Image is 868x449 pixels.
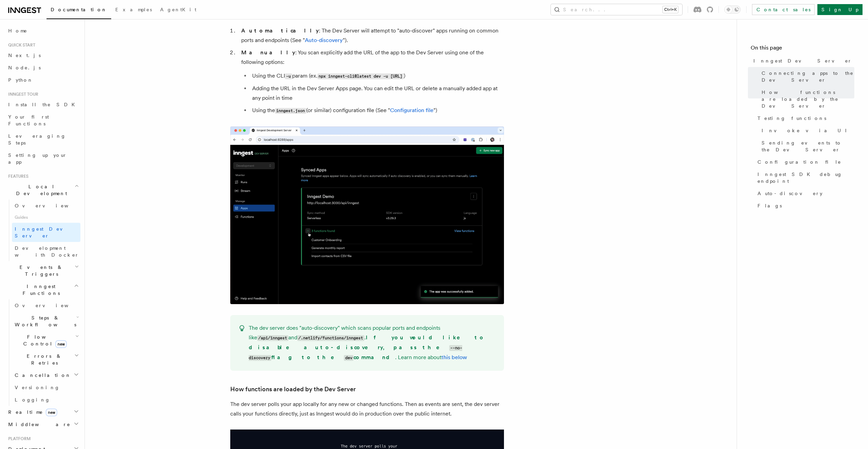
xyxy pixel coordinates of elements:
button: Steps & Workflows [12,312,80,331]
a: AgentKit [156,2,200,18]
span: Inngest SDK debug endpoint [757,171,854,185]
li: Using the CLI param (ex. ) [250,71,504,81]
a: Invoke via UI [759,124,854,137]
span: Middleware [5,421,70,428]
button: Events & Triggers [5,261,80,280]
span: Examples [115,7,152,12]
button: Inngest Functions [5,280,80,299]
strong: If you would like to disable auto-discovery, pass the flag to the command [249,334,485,360]
span: Home [8,27,27,34]
a: Auto-discovery [305,37,343,43]
button: Realtimenew [5,406,80,418]
span: Auto-discovery [757,190,822,197]
a: Home [5,25,80,37]
code: /api/inngest [257,335,288,341]
span: Errors & Retries [12,353,74,366]
a: Overview [12,200,80,212]
h4: On this page [751,44,854,55]
a: Configuration file [390,107,433,113]
span: Development with Docker [15,245,79,258]
button: Errors & Retries [12,350,80,369]
a: Flags [755,200,854,212]
li: : You scan explicitly add the URL of the app to the Dev Server using one of the following options: [239,48,504,115]
a: How functions are loaded by the Dev Server [759,86,854,112]
span: Inngest Functions [5,283,74,297]
button: Search...Ctrl+K [551,4,682,15]
button: Middleware [5,418,80,431]
span: Your first Functions [8,114,49,126]
a: How functions are loaded by the Dev Server [230,384,356,394]
button: Local Development [5,180,80,200]
span: Quick start [5,42,35,48]
a: Inngest Dev Server [751,55,854,67]
a: Connecting apps to the Dev Server [759,67,854,86]
span: Next.js [8,53,41,58]
a: Sending events to the Dev Server [759,137,854,156]
li: Adding the URL in the Dev Server Apps page. You can edit the URL or delete a manually added app a... [250,84,504,103]
span: AgentKit [160,7,196,12]
span: Leveraging Steps [8,133,66,146]
span: Invoke via UI [762,127,853,134]
a: Node.js [5,62,80,74]
a: this below [441,354,467,360]
a: Leveraging Steps [5,130,80,149]
span: Steps & Workflows [12,314,76,328]
span: Overview [15,303,85,308]
span: How functions are loaded by the Dev Server [762,89,854,109]
code: --no-discovery [249,345,463,361]
span: Install the SDK [8,102,79,107]
span: Documentation [51,7,107,12]
span: Flow Control [12,334,75,347]
span: Logging [15,397,50,403]
div: Inngest Functions [5,299,80,406]
span: new [55,340,67,348]
code: /.netlify/functions/inngest [297,335,364,341]
span: new [46,409,57,416]
button: Toggle dark mode [724,5,741,14]
div: Local Development [5,200,80,261]
span: Features [5,174,28,179]
p: The dev server polls your app locally for any new or changed functions. Then as events are sent, ... [230,399,504,419]
span: Versioning [15,385,60,390]
code: dev [344,355,353,361]
a: Sign Up [817,4,863,15]
span: Node.js [8,65,41,70]
a: Documentation [47,2,111,19]
kbd: Ctrl+K [663,6,678,13]
span: Sending events to the Dev Server [762,139,854,153]
span: Flags [757,202,782,209]
strong: Manually [241,49,295,56]
a: Overview [12,299,80,312]
code: -u [285,73,292,79]
a: Examples [111,2,156,18]
li: : The Dev Server will attempt to "auto-discover" apps running on common ports and endpoints (See ... [239,26,504,45]
a: Your first Functions [5,111,80,130]
li: Using the (or similar) configuration file (See " ") [250,106,504,115]
a: Versioning [12,381,80,394]
span: Realtime [5,409,57,416]
span: Configuration file [757,159,841,165]
span: Guides [12,212,80,223]
a: Install the SDK [5,98,80,111]
span: Connecting apps to the Dev Server [762,70,854,83]
a: Configuration file [755,156,854,168]
a: Development with Docker [12,242,80,261]
a: Testing functions [755,112,854,124]
span: Setting up your app [8,152,67,165]
a: Setting up your app [5,149,80,168]
a: Python [5,74,80,86]
span: Inngest tour [5,92,38,97]
strong: Automatically [241,27,319,34]
span: Platform [5,436,31,441]
a: Logging [12,394,80,406]
span: Local Development [5,183,75,197]
button: Flow Controlnew [12,331,80,350]
a: Inngest SDK debug endpoint [755,168,854,187]
button: Cancellation [12,369,80,381]
span: Inngest Dev Server [753,57,852,64]
img: Dev Server demo manually syncing an app [230,126,504,304]
span: Testing functions [757,115,826,122]
span: Inngest Dev Server [15,226,73,239]
code: inngest.json [275,108,306,114]
span: Events & Triggers [5,264,75,277]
